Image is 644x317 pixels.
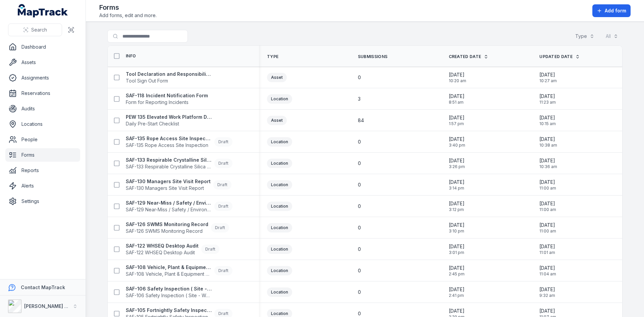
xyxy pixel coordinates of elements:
div: Draft [214,137,232,147]
h2: Forms [99,3,157,12]
strong: SAF-122 WHSEQ Desktop Audit [126,243,199,249]
time: 6/24/2025, 11:01:15 AM [539,243,555,255]
div: Location [267,287,292,297]
span: 8:51 am [449,100,465,105]
span: 3:26 pm [449,164,465,169]
time: 9/8/2025, 11:23:56 AM [539,93,556,105]
span: 10:20 am [449,78,466,84]
span: Daily Pre-Start Checklist [126,120,212,127]
button: Search [8,23,62,36]
a: PEW 135 Elevated Work Platform Daily Pre-Start ChecklistDaily Pre-Start Checklist [126,114,212,127]
div: Location [267,266,292,275]
time: 6/24/2025, 11:04:23 AM [539,265,556,277]
span: [DATE] [449,265,465,271]
a: SAF-135 Rope Access Site InspectionSAF-135 Rope Access Site InspectionDraft [126,135,232,149]
span: Add form [605,7,626,14]
span: [DATE] [449,286,465,293]
span: Submissions [358,54,387,59]
span: 0 [358,224,361,231]
span: Search [31,27,47,33]
div: Location [267,223,292,232]
span: 1:57 pm [449,121,465,126]
strong: SAF-135 Rope Access Site Inspection [126,135,212,142]
span: 0 [358,267,361,274]
span: [DATE] [449,93,465,100]
a: Locations [5,117,80,131]
span: SAF-135 Rope Access Site Inspection [126,142,212,149]
strong: SAF-108 Vehicle, Plant & Equipment Damage - Incident Report and Investigation Form [126,264,212,271]
span: 2:41 pm [449,293,465,298]
a: Updated Date [539,54,580,59]
a: SAF-108 Vehicle, Plant & Equipment Damage - Incident Report and Investigation FormSAF-108 Vehicle... [126,264,232,277]
span: Updated Date [539,54,573,59]
div: Location [267,245,292,254]
a: SAF-122 WHSEQ Desktop AuditSAF-122 WHSEQ Desktop AuditDraft [126,243,219,256]
span: [DATE] [449,308,465,314]
a: Audits [5,102,80,115]
a: People [5,133,80,146]
strong: SAF-126 SWMS Monitoring Record [126,221,208,228]
span: 11:01 am [539,250,555,255]
span: [DATE] [449,136,465,143]
a: SAF-126 SWMS Monitoring RecordSAF-126 SWMS Monitoring RecordDraft [126,221,229,234]
time: 9/5/2025, 10:20:42 AM [449,71,466,84]
time: 6/24/2025, 11:00:40 AM [539,200,556,212]
span: [DATE] [449,222,465,228]
a: Alerts [5,179,80,193]
time: 8/14/2025, 8:51:45 AM [449,93,465,105]
div: Draft [214,202,232,211]
span: 10:27 am [539,78,557,84]
div: Draft [214,266,232,275]
time: 8/21/2025, 9:32:03 AM [539,286,555,298]
strong: PEW 135 Elevated Work Platform Daily Pre-Start Checklist [126,114,212,120]
span: [DATE] [449,179,465,186]
a: SAF-133 Respirable Crystalline Silica Site Inspection ChecklistSAF-133 Respirable Crystalline Sil... [126,157,232,170]
div: Draft [201,245,219,254]
span: 0 [358,181,361,188]
time: 6/24/2025, 10:36:26 AM [539,157,557,169]
span: 11:23 am [539,100,556,105]
span: 11:00 am [539,186,556,191]
a: Created Date [449,54,489,59]
span: 3:10 pm [449,228,465,234]
time: 6/24/2025, 11:00:51 AM [539,222,556,234]
button: All [601,30,623,43]
time: 8/21/2025, 10:15:18 AM [539,114,556,126]
div: Location [267,202,292,211]
span: 84 [358,117,364,124]
span: [DATE] [539,71,557,78]
span: [DATE] [539,136,557,143]
span: [DATE] [539,93,556,100]
a: Settings [5,195,80,208]
span: SAF-130 Managers Site Visit Report [126,185,211,192]
span: 10:38 am [539,143,557,148]
span: [DATE] [449,200,465,207]
strong: SAF-106 Safety Inspection ( Site - Weekly ) [126,285,212,292]
time: 6/2/2025, 3:12:08 PM [449,200,465,212]
time: 6/2/2025, 2:45:51 PM [449,265,465,277]
span: Tool Sign Out Form [126,77,212,84]
span: Form for Reporting Incidents [126,99,208,106]
strong: Tool Declaration and Responsibility Acknowledgement [126,71,212,77]
span: Add forms, edit and more. [99,12,157,19]
a: Tool Declaration and Responsibility AcknowledgementTool Sign Out Form [126,71,212,84]
strong: SAF-133 Respirable Crystalline Silica Site Inspection Checklist [126,157,212,163]
span: [DATE] [539,243,555,250]
span: SAF-126 SWMS Monitoring Record [126,228,208,234]
div: Draft [213,180,231,190]
span: 0 [358,203,361,210]
a: Forms [5,148,80,162]
div: Location [267,159,292,168]
time: 6/2/2025, 3:40:39 PM [449,136,465,148]
button: Add form [592,4,631,17]
time: 6/2/2025, 3:26:04 PM [449,157,465,169]
span: [DATE] [539,265,556,271]
span: SAF-108 Vehicle, Plant & Equipment Damage - Incident Report and Investigation Form [126,271,212,277]
time: 7/23/2025, 1:57:27 PM [449,114,465,126]
a: Reports [5,164,80,177]
button: Type [571,30,599,43]
time: 6/24/2025, 11:00:29 AM [539,179,556,191]
span: [DATE] [539,114,556,121]
span: 3 [358,96,361,102]
span: [DATE] [539,200,556,207]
